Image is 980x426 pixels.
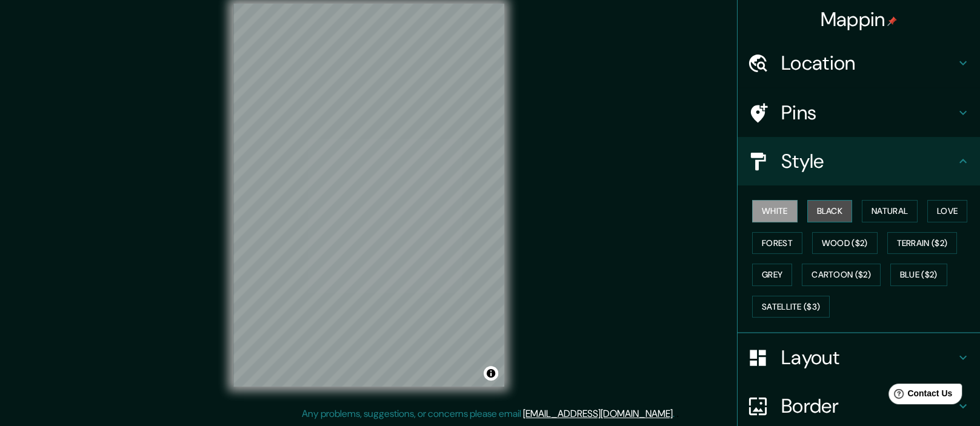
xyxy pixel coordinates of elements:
button: Cartoon ($2) [802,264,881,286]
button: Terrain ($2) [887,232,958,255]
div: Style [738,137,980,185]
img: pin-icon.png [887,16,897,26]
button: Natural [862,200,918,222]
h4: Border [781,394,956,418]
h4: Location [781,51,956,75]
button: Toggle attribution [484,366,498,381]
div: Layout [738,333,980,382]
button: Grey [752,264,792,286]
canvas: Map [233,4,504,387]
button: Wood ($2) [812,232,878,255]
button: Blue ($2) [890,264,947,286]
p: Any problems, suggestions, or concerns please email . [302,407,675,421]
div: Pins [738,88,980,137]
button: Black [807,200,853,222]
iframe: Help widget launcher [872,379,967,413]
h4: Mappin [821,7,898,32]
button: Forest [752,232,802,255]
h4: Style [781,149,956,173]
h4: Layout [781,345,956,370]
button: White [752,200,798,222]
div: . [676,407,679,421]
h4: Pins [781,101,956,125]
div: . [675,407,676,421]
button: Satellite ($3) [752,296,830,318]
a: [EMAIL_ADDRESS][DOMAIN_NAME] [523,407,673,420]
button: Love [927,200,967,222]
div: Location [738,39,980,87]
